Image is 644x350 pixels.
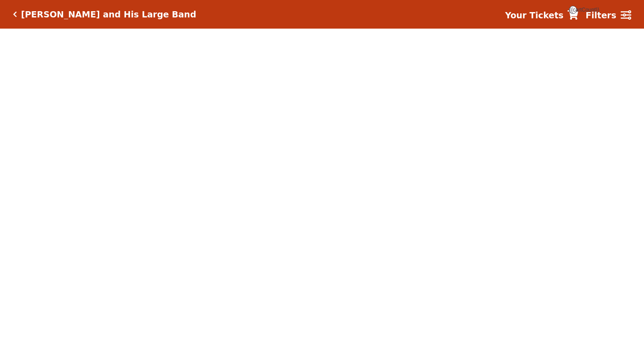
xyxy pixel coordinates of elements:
[13,11,17,17] a: Click here to go back to filters
[585,10,616,20] strong: Filters
[505,10,564,20] strong: Your Tickets
[21,9,196,20] h5: [PERSON_NAME] and His Large Band
[585,9,631,22] a: Filters
[505,9,578,22] a: Your Tickets {{cartCount}}
[569,6,577,14] span: {{cartCount}}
